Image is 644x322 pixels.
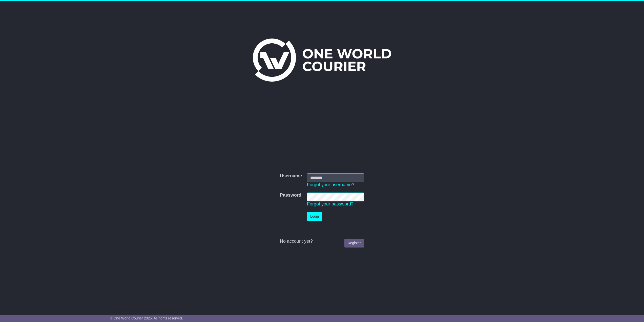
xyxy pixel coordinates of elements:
[280,239,364,244] div: No account yet?
[253,39,391,82] img: One World
[307,212,322,221] button: Login
[280,193,301,198] label: Password
[280,173,302,179] label: Username
[307,201,354,206] a: Forgot your password?
[307,182,354,187] a: Forgot your username?
[110,316,183,320] span: © One World Courier 2025. All rights reserved.
[344,239,364,248] a: Register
